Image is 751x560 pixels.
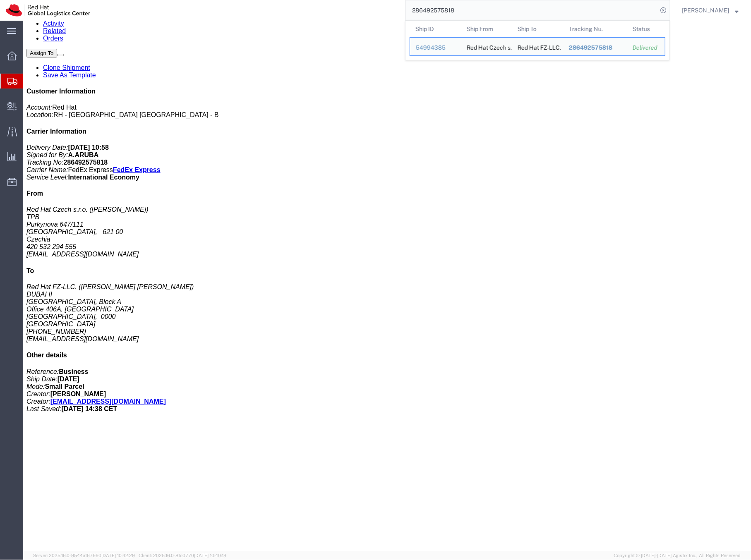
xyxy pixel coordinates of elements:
[512,21,563,37] th: Ship To
[461,21,512,37] th: Ship From
[23,21,751,551] iframe: FS Legacy Container
[569,44,612,51] span: 286492575818
[467,38,506,55] div: Red Hat Czech s.r.o.
[33,553,135,558] span: Server: 2025.16.0-9544af67660
[410,21,461,37] th: Ship ID
[633,43,659,52] div: Delivered
[6,4,90,17] img: logo
[569,43,621,52] div: 286492575818
[139,553,226,558] span: Client: 2025.16.0-8fc0770
[416,43,455,52] div: 54994385
[101,553,135,558] span: [DATE] 10:42:29
[518,38,557,55] div: Red Hat FZ-LLC.
[563,21,627,37] th: Tracking Nu.
[627,21,665,37] th: Status
[614,552,741,559] span: Copyright © [DATE]-[DATE] Agistix Inc., All Rights Reserved
[194,553,226,558] span: [DATE] 10:40:19
[410,21,669,60] table: Search Results
[682,6,729,15] span: Sona Mala
[406,0,657,20] input: Search for shipment number, reference number
[682,5,739,15] button: [PERSON_NAME]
